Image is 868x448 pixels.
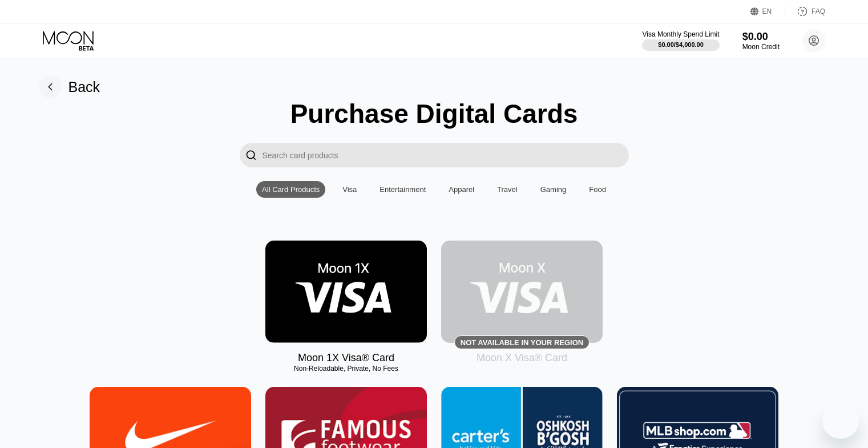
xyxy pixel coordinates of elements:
[443,181,480,198] div: Apparel
[642,30,719,51] div: Visa Monthly Spend Limit$0.00/$4,000.00
[441,241,603,343] div: Not available in your region
[374,181,431,198] div: Entertainment
[540,185,567,194] div: Gaming
[342,185,357,194] div: Visa
[822,402,859,439] iframe: Button to launch messaging window
[491,181,523,198] div: Travel
[39,75,100,98] div: Back
[750,6,785,17] div: EN
[245,149,257,162] div: 
[240,143,263,167] div: 
[256,181,325,198] div: All Card Products
[642,30,719,38] div: Visa Monthly Spend Limit
[762,7,772,15] div: EN
[742,43,780,51] div: Moon Credit
[380,185,426,194] div: Entertainment
[290,98,578,129] div: Purchase Digital Cards
[263,143,629,167] input: Search card products
[742,31,780,51] div: $0.00Moon Credit
[262,185,320,194] div: All Card Products
[68,79,100,95] div: Back
[298,352,394,364] div: Moon 1X Visa® Card
[658,41,704,48] div: $0.00 / $4,000.00
[583,181,612,198] div: Food
[535,181,572,198] div: Gaming
[265,365,427,373] div: Non-Reloadable, Private, No Fees
[497,185,518,194] div: Travel
[449,185,474,194] div: Apparel
[461,338,583,347] div: Not available in your region
[477,352,567,364] div: Moon X Visa® Card
[589,185,606,194] div: Food
[742,31,780,43] div: $0.00
[812,7,825,15] div: FAQ
[785,6,825,17] div: FAQ
[337,181,362,198] div: Visa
